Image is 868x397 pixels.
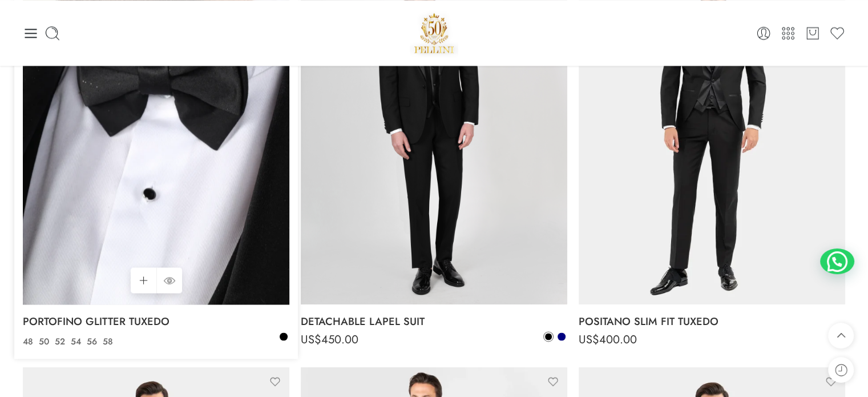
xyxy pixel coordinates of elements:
img: Pellini [410,9,459,57]
a: Cart [805,25,821,41]
a: 50 [36,335,52,348]
span: US$ [301,331,321,348]
a: Select options for “PORTOFINO GLITTER TUXEDO” [131,267,156,293]
a: 56 [84,335,100,348]
a: Login / Register [756,25,772,41]
a: Navy [556,331,567,342]
a: 54 [68,335,84,348]
a: DETACHABLE LAPEL SUIT [301,310,567,333]
span: US$ [23,331,43,348]
a: Pellini - [410,9,459,57]
a: Black [278,331,289,342]
a: PORTOFINO GLITTER TUXEDO [23,310,289,333]
a: POSITANO SLIM FIT TUXEDO [579,310,845,333]
a: QUICK SHOP [156,267,182,293]
a: Wishlist [829,25,845,41]
a: 58 [100,335,116,348]
a: Black [543,331,554,342]
bdi: 450.00 [301,331,358,348]
a: 52 [52,335,68,348]
bdi: 350.00 [23,331,80,348]
span: US$ [579,331,599,348]
bdi: 400.00 [579,331,637,348]
a: 48 [20,335,36,348]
